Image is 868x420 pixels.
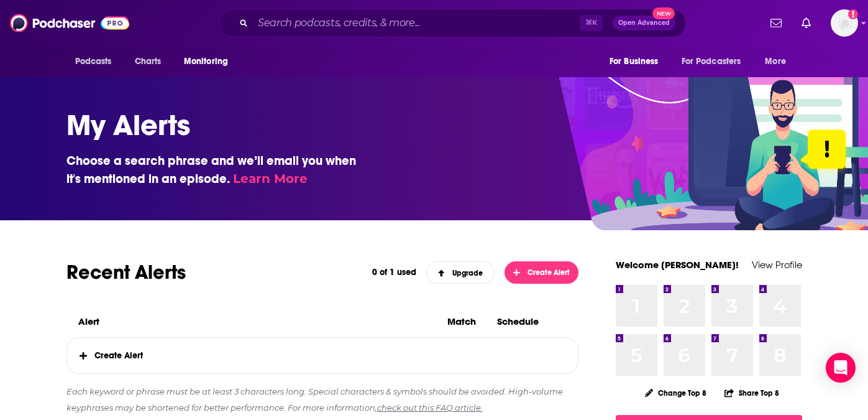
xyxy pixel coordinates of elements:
span: For Podcasters [682,53,741,70]
button: open menu [674,50,759,73]
h3: Alert [78,315,437,327]
span: Upgrade [438,269,483,278]
span: Monitoring [184,53,228,70]
a: Show notifications dropdown [797,12,816,34]
div: Search podcasts, credits, & more... [219,9,686,37]
h1: My Alerts [66,107,792,143]
input: Search podcasts, credits, & more... [253,13,580,33]
a: check out this FAQ article. [377,403,483,413]
span: Logged in as teisenbe [831,9,858,37]
button: open menu [66,50,128,73]
button: Create Alert [505,261,579,284]
img: Podchaser - Follow, Share and Rate Podcasts [10,11,129,35]
div: Open Intercom Messenger [826,353,856,383]
a: Upgrade [426,261,495,284]
span: ⌘ K [580,15,603,31]
span: New [652,7,675,19]
span: Charts [135,53,162,70]
a: Welcome [PERSON_NAME]! [616,259,739,271]
a: Show notifications dropdown [765,12,787,34]
button: open menu [601,50,674,73]
span: For Business [610,53,659,70]
button: open menu [175,50,244,73]
h3: Choose a search phrase and we’ll email you when it's mentioned in an episode. [66,152,365,188]
span: Open Advanced [618,20,670,26]
span: Create Alert [513,268,570,277]
span: Create Alert [67,338,578,373]
a: Charts [127,50,169,73]
h2: Recent Alerts [66,260,363,284]
button: Show profile menu [831,9,858,37]
p: Each keyword or phrase must be at least 3 characters long. Special characters & symbols should be... [66,384,579,416]
span: More [765,53,786,70]
svg: Add a profile image [848,9,858,19]
span: Podcasts [75,53,112,70]
h3: Schedule [497,315,547,327]
button: Share Top 8 [724,381,780,405]
a: Learn More [233,171,308,186]
button: open menu [756,50,802,73]
img: User Profile [831,9,858,37]
p: 0 of 1 used [372,267,416,278]
h3: Match [447,315,487,327]
button: Open AdvancedNew [613,16,675,30]
button: Change Top 8 [637,385,715,401]
a: View Profile [752,259,802,271]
